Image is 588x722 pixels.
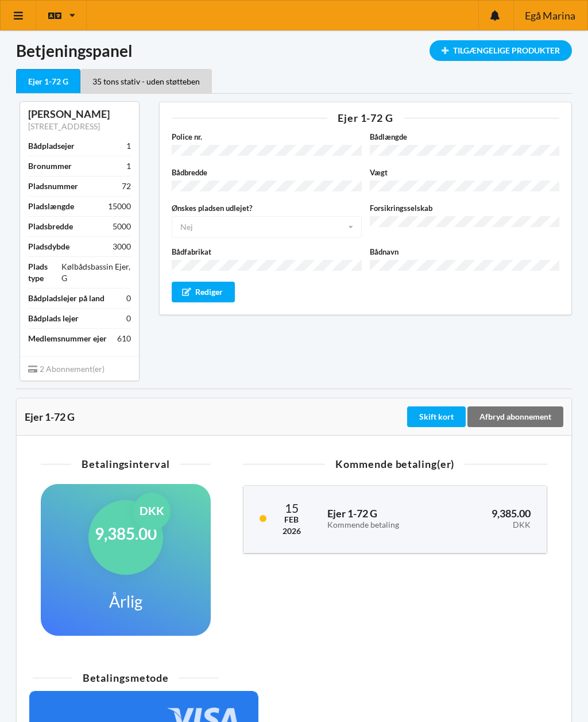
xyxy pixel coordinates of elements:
label: Vægt [370,167,560,178]
div: Rediger [172,282,235,302]
div: 0 [126,293,131,304]
div: Ejer 1-72 G [16,69,80,94]
div: DKK [453,520,531,530]
div: 1 [126,160,131,172]
label: Ønskes pladsen udlejet? [172,202,362,214]
div: Pladsnummer [28,180,78,192]
div: Ejer 1-72 G [172,113,559,123]
div: Pladsdybde [28,241,69,252]
div: Kommende betaling(er) [243,459,547,469]
div: 2026 [283,525,301,537]
div: Betalingsinterval [41,459,211,469]
label: Bådfabrikat [172,246,362,258]
a: [STREET_ADDRESS] [28,121,100,131]
span: Egå Marina [525,10,575,21]
div: Medlemsnummer ejer [28,333,107,344]
h1: Årlig [109,591,142,612]
label: Bådbredde [172,167,362,178]
div: 1 [126,140,131,152]
div: 72 [122,180,131,192]
div: Bådpladslejer på land [28,293,105,304]
div: 5000 [113,221,131,232]
div: Kølbådsbassin Ejer, G [61,261,131,284]
span: 2 Abonnement(er) [28,364,105,374]
div: Tilgængelige Produkter [430,40,572,61]
div: 0 [126,313,131,324]
label: Police nr. [172,131,362,143]
div: Betalingsmetode [33,673,219,683]
div: [PERSON_NAME] [28,107,131,121]
div: Afbryd abonnement [467,406,563,427]
div: 3000 [113,241,131,252]
label: Bådnavn [370,246,560,258]
div: Feb [283,514,301,525]
h3: Ejer 1-72 G [327,507,438,530]
div: Skift kort [407,406,466,427]
label: Bådlængde [370,131,560,143]
div: Plads type [28,261,61,284]
div: Bådpladsejer [28,140,75,152]
h1: 9,385.00 [95,523,157,544]
div: 35 tons stativ - uden støtteben [80,69,212,93]
h1: Betjeningspanel [16,40,572,61]
div: 15 [283,502,301,514]
div: Bådplads lejer [28,313,79,324]
div: 15000 [108,201,131,212]
div: Kommende betaling [327,520,438,530]
div: DKK [133,493,171,530]
h3: 9,385.00 [453,507,531,530]
div: Bronummer [28,160,72,172]
label: Forsikringsselskab [370,202,560,214]
div: 610 [117,333,131,344]
div: Pladslængde [28,201,74,212]
div: Ejer 1-72 G [25,411,405,423]
div: Pladsbredde [28,221,73,232]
